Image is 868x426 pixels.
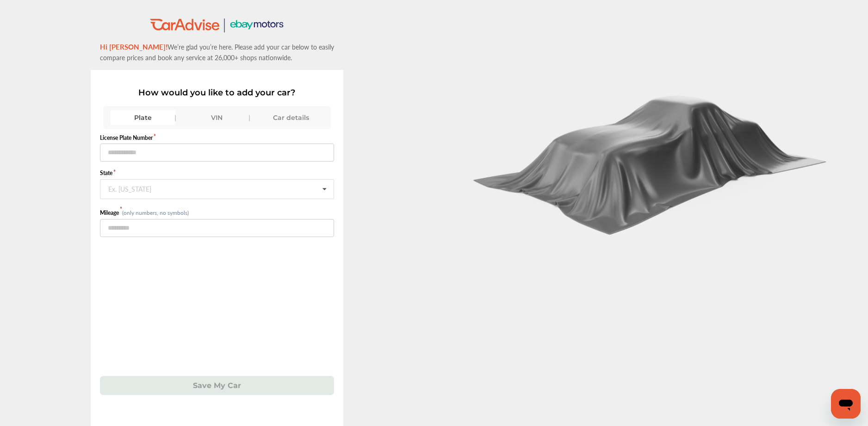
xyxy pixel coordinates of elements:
[111,110,175,125] div: Plate
[100,134,335,142] label: License Plate Number
[100,209,122,217] label: Mileage
[100,42,334,62] span: We’re glad you’re here. Please add your car below to easily compare prices and book any service a...
[466,85,836,235] img: carCoverBlack.2823a3dccd746e18b3f8.png
[185,110,249,125] div: VIN
[122,209,189,217] small: (only numbers, no symbols)
[100,88,335,98] p: How would you like to add your car?
[259,110,323,125] div: Car details
[100,169,335,177] label: State
[108,185,151,191] div: Ex. [US_STATE]
[831,389,861,419] iframe: Button to launch messaging window
[100,42,167,51] span: Hi [PERSON_NAME]!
